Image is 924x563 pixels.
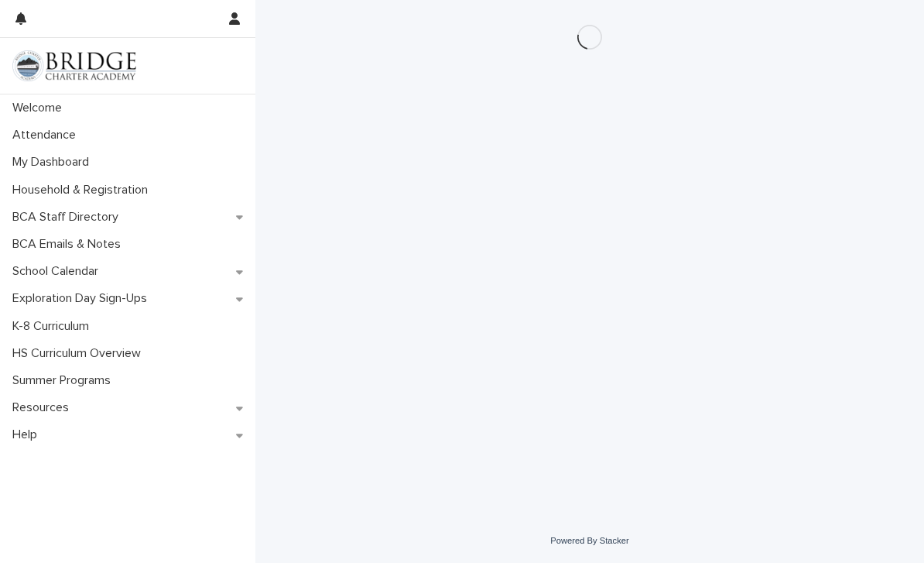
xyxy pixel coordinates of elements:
[6,101,74,115] p: Welcome
[6,264,111,279] p: School Calendar
[6,400,81,415] p: Resources
[6,291,159,306] p: Exploration Day Sign-Ups
[6,346,153,361] p: HS Curriculum Overview
[550,536,628,545] a: Powered By Stacker
[6,427,50,442] p: Help
[6,210,131,225] p: BCA Staff Directory
[12,50,136,81] img: V1C1m3IdTEidaUdm9Hs0
[6,319,101,334] p: K-8 Curriculum
[6,237,133,252] p: BCA Emails & Notes
[6,155,101,170] p: My Dashboard
[6,373,123,388] p: Summer Programs
[6,183,160,197] p: Household & Registration
[6,128,88,142] p: Attendance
